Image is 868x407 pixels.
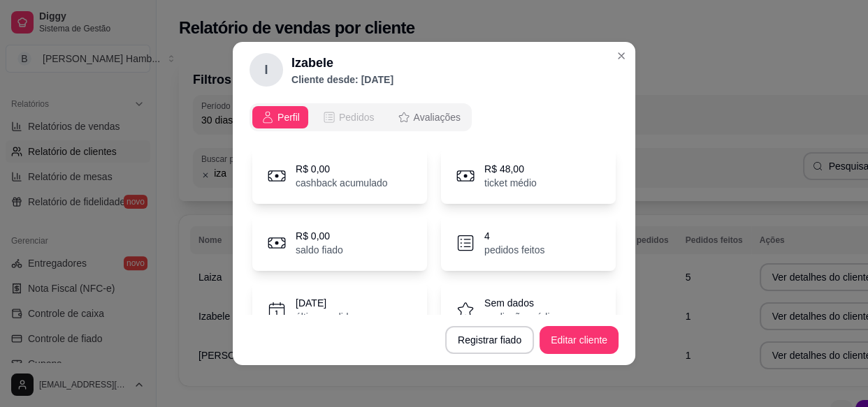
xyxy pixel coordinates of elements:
[484,176,537,190] p: ticket médio
[291,73,393,87] p: Cliente desde: [DATE]
[249,103,619,131] div: opções
[484,310,555,324] p: avaliação média
[540,326,619,354] button: Editar cliente
[277,110,300,124] span: Perfil
[296,243,343,257] p: saldo fiado
[414,110,461,124] span: Avaliações
[249,103,472,131] div: opções
[296,296,354,310] p: [DATE]
[484,229,544,243] p: 4
[484,296,555,310] p: Sem dados
[445,326,534,354] button: Registrar fiado
[249,53,283,87] div: I
[339,110,375,124] span: Pedidos
[484,243,544,257] p: pedidos feitos
[296,229,343,243] p: R$ 0,00
[291,53,393,73] h2: Izabele
[296,162,388,176] p: R$ 0,00
[296,310,354,324] p: último pedido
[484,162,537,176] p: R$ 48,00
[296,176,388,190] p: cashback acumulado
[610,45,632,67] button: Close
